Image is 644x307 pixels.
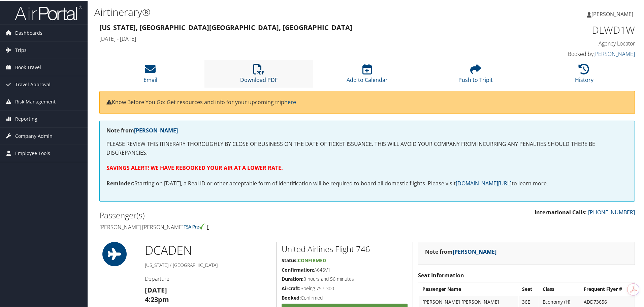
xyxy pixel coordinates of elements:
strong: Booked: [282,294,301,300]
th: Seat [519,282,539,295]
span: Confirmed [298,256,326,263]
strong: Status: [282,256,298,263]
span: Risk Management [15,93,56,110]
h4: Departure [145,274,271,282]
h5: A646V1 [282,266,408,273]
th: Passenger Name [419,282,518,295]
a: Add to Calendar [347,67,388,83]
strong: Reminder: [106,179,134,186]
span: Travel Approval [15,75,51,92]
strong: Confirmation: [282,266,314,272]
a: [PERSON_NAME] [134,126,178,133]
span: [PERSON_NAME] [591,10,633,17]
h5: Confirmed [282,294,408,301]
h2: Passenger(s) [99,209,362,220]
h1: DLWD1W [509,22,635,36]
h4: [DATE] - [DATE] [99,34,498,42]
h1: DCA DEN [145,241,271,258]
img: airportal-logo.png [15,4,82,20]
span: Dashboards [15,24,42,41]
strong: Note from [425,247,496,255]
p: PLEASE REVIEW THIS ITINERARY THOROUGHLY BY CLOSE OF BUSINESS ON THE DATE OF TICKET ISSUANCE. THIS... [106,139,628,156]
a: [PERSON_NAME] [587,3,640,24]
h5: [US_STATE] / [GEOGRAPHIC_DATA] [145,261,271,268]
h4: Agency Locator [509,39,635,47]
a: Push to Tripit [458,67,493,83]
h1: Airtinerary® [94,4,458,19]
strong: [US_STATE], [GEOGRAPHIC_DATA] [GEOGRAPHIC_DATA], [GEOGRAPHIC_DATA] [99,22,352,31]
strong: SAVINGS ALERT! WE HAVE REBOOKED YOUR AIR AT A LOWER RATE. [106,163,283,171]
strong: Duration: [282,275,303,281]
img: tsa-precheck.png [184,223,205,229]
span: Employee Tools [15,144,50,161]
h2: United Airlines Flight 746 [282,243,408,254]
p: Starting on [DATE], a Real ID or other acceptable form of identification will be required to boar... [106,179,628,187]
span: Trips [15,41,27,58]
a: Email [143,67,157,83]
span: Reporting [15,110,37,127]
a: Download PDF [240,67,278,83]
a: [PHONE_NUMBER] [588,208,635,215]
h5: Boeing 757-300 [282,284,408,291]
strong: 4:23pm [145,294,169,303]
a: History [575,67,593,83]
span: Book Travel [15,58,41,75]
strong: Seat Information [418,271,464,278]
strong: [DATE] [145,285,167,294]
h4: [PERSON_NAME] [PERSON_NAME] [99,223,362,230]
strong: International Calls: [535,208,587,215]
strong: Note from [106,126,178,133]
h4: Booked by [509,50,635,57]
th: Class [539,282,580,295]
span: Company Admin [15,127,53,144]
th: Frequent Flyer # [580,282,634,295]
strong: Aircraft: [282,284,300,291]
a: [PERSON_NAME] [453,247,496,255]
a: [PERSON_NAME] [593,50,635,57]
a: here [284,98,296,105]
p: Know Before You Go: Get resources and info for your upcoming trip [106,97,628,106]
h5: 3 hours and 56 minutes [282,275,408,282]
a: [DOMAIN_NAME][URL] [456,179,512,186]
